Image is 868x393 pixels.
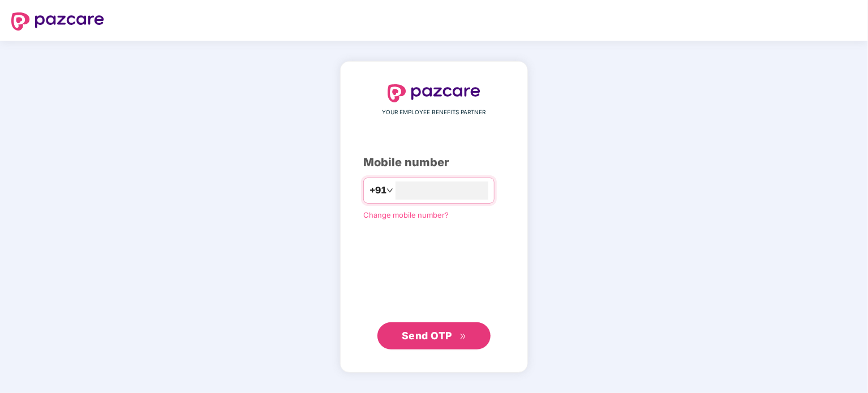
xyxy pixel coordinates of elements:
[363,210,449,219] a: Change mobile number?
[388,84,480,102] img: logo
[383,108,486,117] span: YOUR EMPLOYEE BENEFITS PARTNER
[363,154,505,171] div: Mobile number
[11,12,104,31] img: logo
[402,330,452,342] span: Send OTP
[369,183,386,197] span: +91
[377,322,491,349] button: Send OTPdouble-right
[386,187,393,194] span: down
[459,333,467,340] span: double-right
